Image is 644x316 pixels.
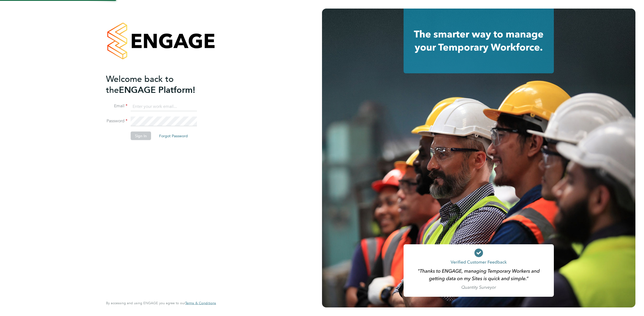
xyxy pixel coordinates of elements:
[106,103,127,109] label: Email
[131,102,197,111] input: Enter your work email...
[106,74,174,95] span: Welcome back to the
[131,132,151,140] button: Sign In
[155,132,192,140] button: Forgot Password
[106,73,211,95] h2: ENGAGE Platform!
[185,301,216,305] a: Terms & Conditions
[106,118,127,124] label: Password
[106,301,216,305] span: By accessing and using ENGAGE you agree to our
